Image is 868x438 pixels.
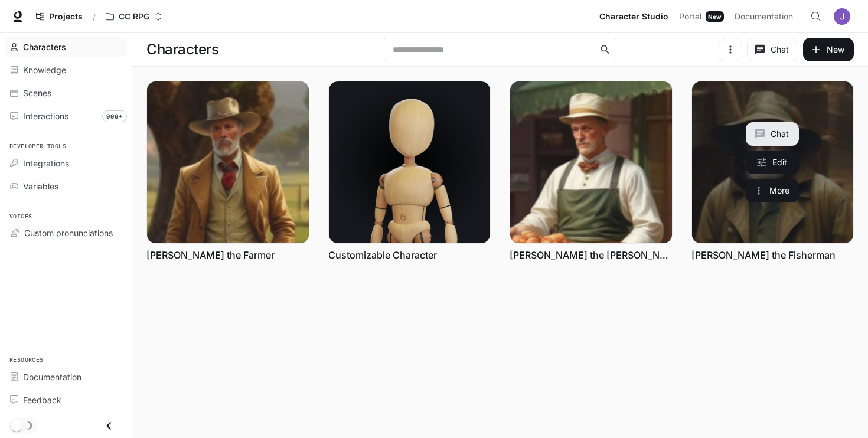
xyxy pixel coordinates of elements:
a: Feedback [5,390,127,410]
span: Variables [23,180,58,192]
a: Interactions [5,106,127,126]
img: Daniel the baker [510,81,672,243]
span: Dark mode toggle [11,419,22,432]
a: Edit Frank the Fisherman [746,151,799,174]
div: / [88,11,100,23]
button: More actions [746,179,799,202]
button: Chat [747,38,798,61]
button: Open Command Menu [804,5,828,28]
span: Scenes [23,87,51,99]
a: Variables [5,176,127,197]
a: Customizable Character [328,249,437,262]
a: Character Studio [595,5,673,28]
button: Close drawer [96,414,122,438]
img: Bernard the Farmer [147,81,309,243]
span: Character Studio [599,9,668,24]
span: Knowledge [23,64,66,76]
span: Documentation [23,371,81,383]
button: User avatar [830,5,854,28]
a: [PERSON_NAME] the Fisherman [691,249,836,262]
a: Documentation [730,5,802,28]
a: [PERSON_NAME] the [PERSON_NAME] [510,249,673,262]
a: Frank the Fisherman [692,81,854,243]
p: CC RPG [119,12,149,22]
img: User avatar [834,8,850,25]
button: Chat with Frank the Fisherman [746,122,799,146]
span: Custom pronunciations [24,227,113,239]
a: Go to projects [31,5,88,28]
h1: Characters [146,38,218,61]
button: New [803,38,854,61]
img: Customizable Character [329,81,491,243]
span: Portal [679,9,701,24]
div: New [706,11,724,22]
a: Knowledge [5,60,127,80]
span: Integrations [23,157,69,169]
a: Scenes [5,83,127,103]
a: Documentation [5,367,127,387]
span: Projects [49,12,83,22]
a: Integrations [5,153,127,174]
a: PortalNew [674,5,729,28]
a: [PERSON_NAME] the Farmer [146,249,275,262]
span: Feedback [23,394,61,406]
a: Characters [5,37,127,57]
span: Interactions [23,110,68,122]
button: Open workspace menu [100,5,168,28]
a: Custom pronunciations [5,223,127,243]
span: 999+ [102,110,127,122]
span: Documentation [735,9,793,24]
span: Characters [23,41,66,53]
